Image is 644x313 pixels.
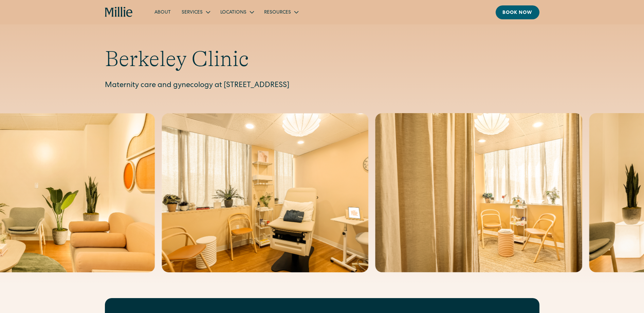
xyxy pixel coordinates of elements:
[149,6,176,18] a: About
[176,6,215,18] div: Services
[496,5,539,19] a: Book now
[182,9,203,16] div: Services
[259,6,303,18] div: Resources
[220,9,246,16] div: Locations
[502,9,533,17] div: Book now
[105,80,539,91] p: Maternity care and gynecology at [STREET_ADDRESS]
[215,6,259,18] div: Locations
[105,7,133,18] a: home
[264,9,291,16] div: Resources
[105,46,539,72] h1: Berkeley Clinic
